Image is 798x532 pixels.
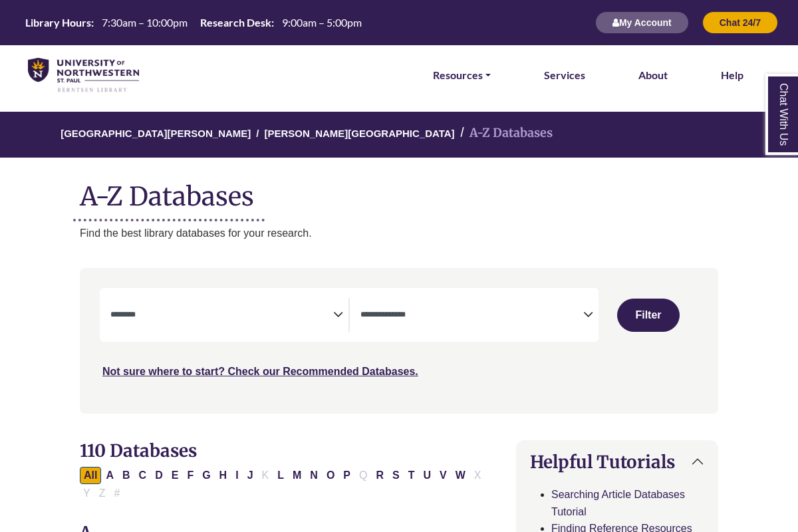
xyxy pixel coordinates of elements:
[289,467,305,484] button: Filter Results M
[455,124,553,143] li: A-Z Databases
[264,126,454,139] a: [PERSON_NAME][GEOGRAPHIC_DATA]
[273,467,288,484] button: Filter Results L
[452,467,469,484] button: Filter Results W
[183,467,198,484] button: Filter Results F
[231,467,242,484] button: Filter Results I
[433,66,491,84] a: Resources
[168,467,183,484] button: Filter Results E
[198,467,214,484] button: Filter Results G
[360,311,583,321] textarea: Search
[80,440,197,462] span: 110 Databases
[595,17,689,28] a: My Account
[80,469,486,498] div: Alpha-list to filter by first letter of database name
[306,467,322,484] button: Filter Results N
[339,467,354,484] button: Filter Results P
[110,311,333,321] textarea: Search
[721,66,743,84] a: Help
[20,15,367,31] a: Hours Today
[638,66,668,84] a: About
[595,11,689,34] button: My Account
[80,225,718,242] p: Find the best library databases for your research.
[243,467,257,484] button: Filter Results J
[20,15,367,28] table: Hours Today
[404,467,419,484] button: Filter Results T
[702,17,778,28] a: Chat 24/7
[80,171,718,211] h1: A-Z Databases
[544,66,585,84] a: Services
[102,366,418,377] a: Not sure where to start? Check our Recommended Databases.
[195,15,275,29] th: Research Desk:
[282,16,362,29] span: 9:00am – 5:00pm
[215,467,231,484] button: Filter Results H
[323,467,338,484] button: Filter Results O
[80,112,718,158] nav: breadcrumb
[617,299,680,332] button: Submit for Search Results
[702,11,778,34] button: Chat 24/7
[436,467,451,484] button: Filter Results V
[80,467,101,484] button: All
[551,489,685,517] a: Searching Article Databases Tutorial
[388,467,404,484] button: Filter Results S
[419,467,435,484] button: Filter Results U
[372,467,388,484] button: Filter Results R
[151,467,167,484] button: Filter Results D
[28,58,139,93] img: library_home
[118,467,134,484] button: Filter Results B
[80,268,718,413] nav: Search filters
[20,15,94,29] th: Library Hours:
[61,126,251,139] a: [GEOGRAPHIC_DATA][PERSON_NAME]
[102,467,118,484] button: Filter Results A
[517,441,718,483] button: Helpful Tutorials
[135,467,151,484] button: Filter Results C
[102,16,188,29] span: 7:30am – 10:00pm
